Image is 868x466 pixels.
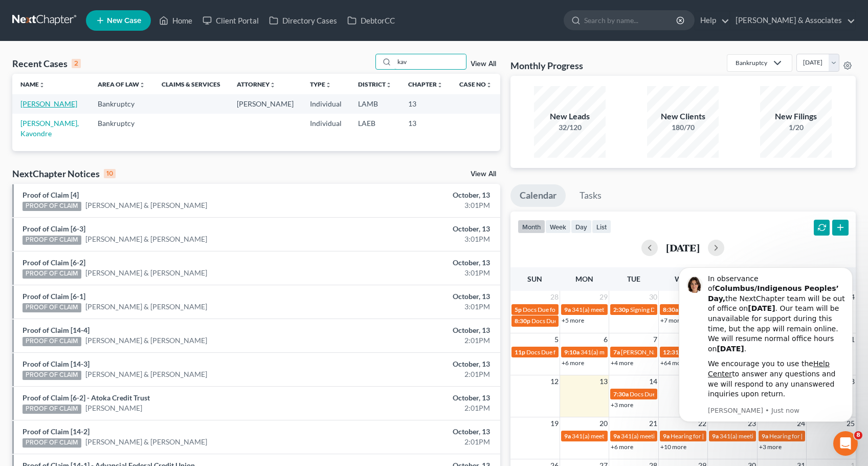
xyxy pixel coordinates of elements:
span: 341(a) meeting for [PERSON_NAME] [572,306,671,313]
div: October, 13 [341,258,489,268]
span: 8:30a [663,306,678,313]
button: list [592,220,611,234]
div: PROOF OF CLAIM [23,303,81,312]
div: New Leads [534,111,606,122]
span: New Case [107,17,141,25]
a: [PERSON_NAME] & [PERSON_NAME] [85,234,207,244]
span: Signing Date for [PERSON_NAME] & [PERSON_NAME] [630,306,776,313]
a: Nameunfold_more [20,80,45,88]
div: 2:01PM [341,437,489,447]
a: Case Nounfold_more [459,80,492,88]
span: 13 [598,375,609,388]
td: LAMB [350,94,400,113]
div: October, 13 [341,427,489,437]
a: Calendar [510,184,566,207]
a: +3 more [611,401,633,409]
span: 341(a) meeting for [PERSON_NAME] [581,348,679,356]
i: unfold_more [39,82,45,88]
i: unfold_more [139,82,145,88]
a: Attorneyunfold_more [237,80,276,88]
a: Tasks [570,184,611,207]
div: October, 13 [341,359,489,369]
td: Individual [302,114,350,143]
input: Search by name... [584,11,678,30]
div: October, 13 [341,224,489,234]
span: 9a [564,432,571,440]
i: unfold_more [437,82,443,88]
a: Home [154,11,197,30]
a: [PERSON_NAME] & [PERSON_NAME] [85,335,207,346]
span: 29 [598,291,609,303]
span: Docs Due for [PERSON_NAME] & [PERSON_NAME] [523,306,661,313]
td: 13 [400,114,451,143]
i: unfold_more [270,82,276,88]
div: 3:01PM [341,234,489,244]
span: Docs Due for [PERSON_NAME] [531,317,616,325]
i: unfold_more [486,82,492,88]
div: 3:01PM [341,200,489,210]
span: 6 [603,333,609,346]
div: NextChapter Notices [12,167,116,180]
span: 7 [652,333,658,346]
a: +10 more [660,443,686,451]
span: 12 [549,375,560,388]
div: 180/70 [647,122,719,133]
span: 9a [613,432,620,440]
a: [PERSON_NAME] & [PERSON_NAME] [85,437,207,447]
span: 9a [564,306,571,313]
th: Claims & Services [153,74,229,94]
div: October, 13 [341,325,489,335]
span: 30 [648,291,658,303]
span: 5p [515,306,522,313]
div: October, 13 [341,291,489,302]
div: New Clients [647,111,719,122]
a: [PERSON_NAME] & [PERSON_NAME] [85,369,207,379]
span: 21 [648,417,658,430]
span: 7:30a [613,390,629,398]
div: PROOF OF CLAIM [23,438,81,448]
span: 20 [598,417,609,430]
a: Typeunfold_more [310,80,331,88]
span: 8 [854,431,862,439]
td: [PERSON_NAME] [229,94,302,113]
a: +6 more [611,443,633,451]
a: [PERSON_NAME] & [PERSON_NAME] [85,302,207,312]
span: Mon [575,274,593,283]
span: Sun [527,274,542,283]
a: +6 more [562,359,584,367]
div: PROOF OF CLAIM [23,236,81,245]
a: View All [471,60,496,68]
div: 2:01PM [341,403,489,413]
div: 32/120 [534,122,606,133]
span: 7a [613,348,620,356]
a: View All [471,171,496,178]
a: Proof of Claim [6-1] [23,292,85,301]
div: Recent Cases [12,57,81,70]
a: Chapterunfold_more [408,80,443,88]
div: 10 [104,169,116,178]
input: Search by name... [394,54,466,69]
a: Area of Lawunfold_more [98,80,145,88]
div: PROOF OF CLAIM [23,202,81,211]
span: 5 [553,333,560,346]
div: New Filings [760,111,832,122]
a: +7 more [660,316,683,324]
a: DebtorCC [342,11,400,30]
span: 28 [549,291,560,303]
a: Proof of Claim [14-2] [23,427,90,436]
iframe: Intercom live chat [833,431,858,456]
div: Bankruptcy [736,58,767,67]
span: 11p [515,348,525,356]
span: 14 [648,375,658,388]
a: Client Portal [197,11,264,30]
a: +4 more [611,359,633,367]
span: 2:30p [613,306,629,313]
div: October, 13 [341,393,489,403]
div: 1/20 [760,122,832,133]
